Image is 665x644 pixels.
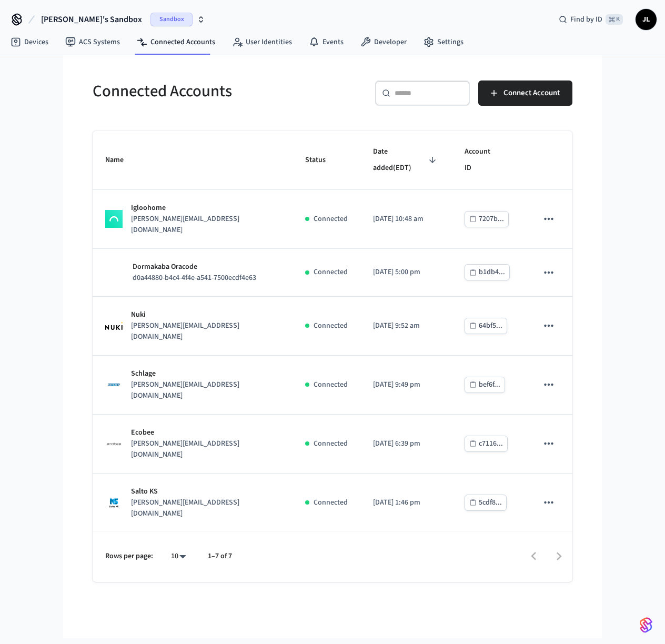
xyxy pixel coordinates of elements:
p: [DATE] 10:48 am [373,214,439,225]
span: JL [637,10,656,29]
p: Dormakaba Oracode [133,261,256,273]
h5: Connected Accounts [93,80,326,102]
span: Sandbox [150,13,193,26]
p: d0a44880-b4c4-4f4e-a541-7500ecdf4e63 [133,273,256,284]
p: Schlage [131,368,280,379]
p: [PERSON_NAME][EMAIL_ADDRESS][DOMAIN_NAME] [131,438,280,460]
p: 1–7 of 7 [208,551,232,562]
p: Connected [314,267,348,278]
p: [PERSON_NAME][EMAIL_ADDRESS][DOMAIN_NAME] [131,320,280,343]
p: [PERSON_NAME][EMAIL_ADDRESS][DOMAIN_NAME] [131,379,280,401]
img: ecobee_logo_square [105,435,123,452]
button: 5cdf8... [465,495,507,511]
div: 7207b... [479,213,504,226]
p: [DATE] 5:00 pm [373,267,439,278]
button: bef6f... [465,377,505,393]
span: Name [105,152,137,168]
span: Date added(EDT) [373,144,439,177]
span: Connect Account [503,86,560,100]
span: Find by ID [570,14,602,25]
img: igloohome_logo [105,210,123,227]
div: c7116... [479,437,503,450]
span: Status [305,152,339,168]
img: SeamLogoGradient.69752ec5.svg [640,617,652,633]
a: Connected Accounts [128,33,224,52]
p: Salto KS [131,486,280,497]
p: Connected [314,379,348,390]
p: [DATE] 6:39 pm [373,438,439,449]
p: [DATE] 1:46 pm [373,497,439,508]
img: Salto KS Logo [105,494,123,511]
img: Nuki Logo, Square [105,322,123,330]
span: [PERSON_NAME]'s Sandbox [41,13,142,26]
p: Connected [314,214,348,225]
p: [DATE] 9:52 am [373,320,439,331]
button: Connect Account [478,80,572,106]
p: Igloohome [131,203,280,214]
table: sticky table [93,131,572,591]
p: Nuki [131,309,280,320]
a: Events [300,33,352,52]
a: Developer [352,33,415,52]
a: User Identities [224,33,300,52]
p: Connected [314,438,348,449]
p: [PERSON_NAME][EMAIL_ADDRESS][DOMAIN_NAME] [131,497,280,519]
p: [DATE] 9:49 pm [373,379,439,390]
div: b1db4... [479,266,505,279]
a: Settings [415,33,472,52]
p: Connected [314,497,348,508]
p: Ecobee [131,427,280,438]
button: b1db4... [465,264,510,280]
div: 5cdf8... [479,496,502,509]
button: 64bf5... [465,318,507,334]
p: Connected [314,320,348,331]
p: Rows per page: [105,551,153,562]
a: Devices [2,33,57,52]
div: bef6f... [479,378,500,391]
button: 7207b... [465,211,509,227]
div: 10 [166,549,191,564]
p: [PERSON_NAME][EMAIL_ADDRESS][DOMAIN_NAME] [131,214,280,236]
button: c7116... [465,436,508,452]
img: Schlage Logo, Square [105,376,123,394]
span: ⌘ K [606,14,623,25]
a: ACS Systems [57,33,128,52]
button: JL [636,9,657,30]
div: 64bf5... [479,319,502,333]
div: Find by ID⌘ K [550,10,631,29]
span: Account ID [465,144,512,177]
